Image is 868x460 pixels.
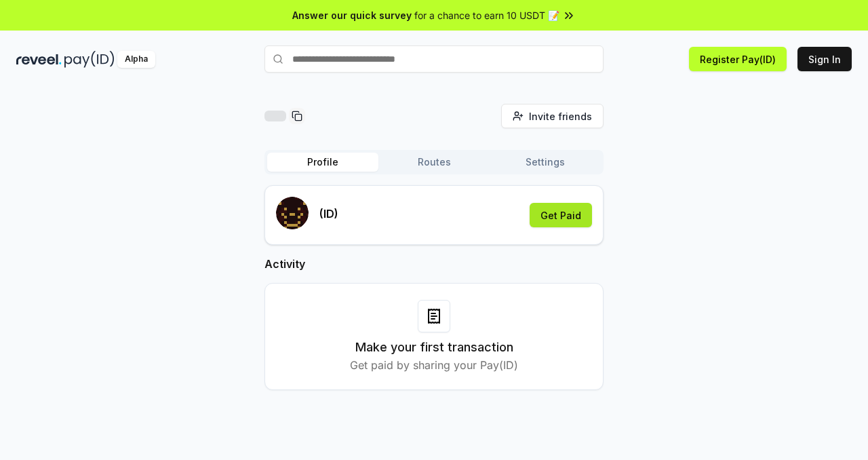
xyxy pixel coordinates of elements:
button: Routes [378,153,490,172]
button: Profile [267,153,378,172]
img: pay_id [64,51,115,68]
span: for a chance to earn 10 USDT 📝 [414,8,559,22]
button: Sign In [797,47,852,71]
h2: Activity [264,256,604,272]
button: Register Pay(ID) [689,47,787,71]
span: Answer our quick survey [292,8,412,22]
button: Get Paid [530,203,592,227]
div: Alpha [117,51,155,68]
button: Settings [490,153,601,172]
p: (ID) [319,206,338,222]
img: reveel_dark [16,51,62,68]
button: Invite friends [501,104,604,128]
h3: Make your first transaction [355,338,513,357]
span: Invite friends [529,109,592,123]
p: Get paid by sharing your Pay(ID) [350,357,518,373]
